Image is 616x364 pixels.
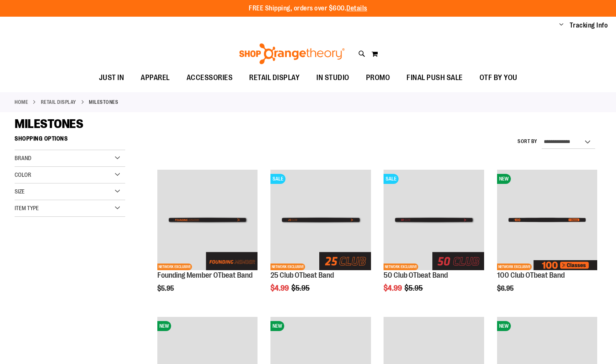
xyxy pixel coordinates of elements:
span: NETWORK EXCLUSIVE [270,264,305,270]
a: ACCESSORIES [178,68,241,88]
a: Tracking Info [570,21,608,30]
a: Details [346,5,367,12]
span: IN STUDIO [316,68,349,87]
a: APPAREL [132,68,178,88]
span: $4.99 [384,284,403,292]
a: Image of 100 Club OTbeat BandNEWNETWORK EXCLUSIVE [497,170,597,271]
span: NEW [497,321,511,331]
a: Home [15,98,28,106]
img: Main View of 2024 25 Club OTBeat Band [270,170,371,270]
span: Item Type [15,205,39,211]
span: NETWORK EXCLUSIVE [497,264,532,270]
label: Sort By [518,138,538,145]
div: Brand [15,150,125,167]
div: product [153,166,262,313]
a: 100 Club OTbeat Band [497,271,565,279]
div: Item Type [15,200,125,217]
a: FINAL PUSH SALE [398,68,471,88]
img: Image of 100 Club OTbeat Band [497,170,597,270]
img: Main View of 2024 50 Club OTBeat Band [384,170,484,270]
a: 25 Club OTbeat Band [270,271,334,279]
a: RETAIL DISPLAY [41,98,76,106]
strong: MILESTONES [89,98,118,106]
span: $5.95 [404,284,424,292]
span: NEW [270,321,284,331]
span: $6.95 [497,285,515,292]
a: IN STUDIO [308,68,358,88]
strong: Shopping Options [15,131,125,150]
span: APPAREL [141,68,170,87]
div: product [379,166,488,313]
a: Main View of 2024 25 Club OTBeat BandSALENETWORK EXCLUSIVE [270,170,371,271]
span: MILESTONES [15,117,83,131]
span: SALE [270,174,285,184]
img: Shop Orangetheory [238,43,346,64]
p: FREE Shipping, orders over $600. [249,4,367,13]
a: 50 Club OTbeat Band [384,271,448,279]
span: ACCESSORIES [187,68,233,87]
a: PROMO [358,68,399,88]
span: JUST IN [99,68,124,87]
a: Main of Founding Member OTBeat BandNETWORK EXCLUSIVE [157,170,258,271]
span: OTF BY YOU [480,68,518,87]
a: Founding Member OTbeat Band [157,271,252,279]
a: OTF BY YOU [471,68,526,88]
div: Size [15,183,125,200]
span: $4.99 [270,284,290,292]
div: product [266,166,375,313]
button: Account menu [559,21,563,30]
span: RETAIL DISPLAY [249,68,300,87]
a: JUST IN [91,68,133,88]
div: product [493,166,601,309]
a: Main View of 2024 50 Club OTBeat BandSALENETWORK EXCLUSIVE [384,170,484,271]
div: Color [15,167,125,183]
span: $5.95 [157,285,175,292]
span: NEW [497,174,511,184]
a: RETAIL DISPLAY [241,68,308,87]
span: SALE [384,174,399,184]
span: NEW [157,321,171,331]
span: FINAL PUSH SALE [406,68,463,87]
span: $5.95 [291,284,311,292]
span: NETWORK EXCLUSIVE [157,264,192,270]
img: Main of Founding Member OTBeat Band [157,170,258,270]
span: Size [15,188,25,195]
span: PROMO [366,68,390,87]
span: Brand [15,155,31,161]
span: Color [15,171,31,178]
span: NETWORK EXCLUSIVE [384,264,418,270]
